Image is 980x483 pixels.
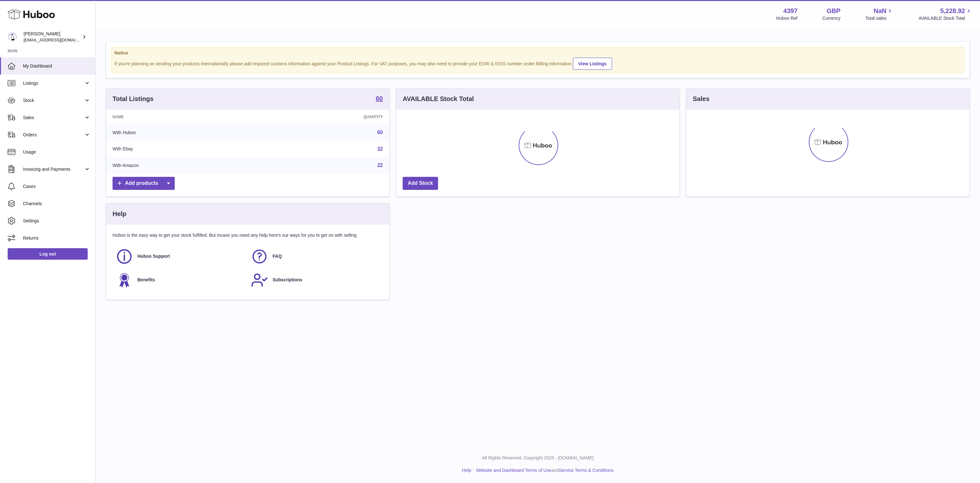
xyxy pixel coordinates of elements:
[106,141,261,157] td: With Ebay
[865,7,894,21] a: NaN Total sales
[23,166,84,172] span: Invoicing and Payments
[113,95,154,103] h3: Total Listings
[476,468,551,473] a: Website and Dashboard Terms of Use
[377,130,383,135] a: 60
[261,110,389,124] th: Quantity
[23,63,91,69] span: My Dashboard
[23,97,84,104] span: Stock
[573,58,612,70] a: View Listings
[693,95,709,103] h3: Sales
[403,95,474,103] h3: AVAILABLE Stock Total
[23,218,91,224] span: Settings
[116,248,245,265] a: Huboo Support
[377,146,383,152] a: 32
[273,277,302,283] span: Subscriptions
[403,177,438,190] a: Add Stock
[8,248,88,260] a: Log out
[776,15,798,21] div: Huboo Ref
[114,57,961,70] div: If you're planning on sending your products internationally please add required customs informati...
[462,468,472,473] a: Help
[24,31,81,43] div: [PERSON_NAME]
[23,201,91,207] span: Channels
[137,277,155,283] span: Benefits
[23,184,91,190] span: Cases
[114,50,961,56] strong: Notice
[823,15,841,21] div: Currency
[116,271,245,289] a: Benefits
[251,248,380,265] a: FAQ
[865,15,894,21] span: Total sales
[113,210,126,218] h3: Help
[106,124,261,141] td: With Huboo
[874,7,886,15] span: NaN
[559,468,614,473] a: Service Terms & Conditions
[376,95,383,103] a: 60
[137,253,170,259] span: Huboo Support
[23,149,91,155] span: Usage
[106,110,261,124] th: Name
[23,115,84,121] span: Sales
[474,467,613,473] li: and
[113,232,383,238] p: Huboo is the easy way to get your stock fulfilled. But incase you need any help here's our ways f...
[113,177,175,190] a: Add products
[940,7,965,15] span: 5,228.92
[106,157,261,174] td: With Amazon
[23,132,84,138] span: Orders
[101,455,975,461] p: All Rights Reserved. Copyright 2025 - [DOMAIN_NAME]
[377,162,383,168] a: 22
[23,80,84,86] span: Listings
[827,7,840,15] strong: GBP
[376,95,383,102] strong: 60
[918,7,972,21] a: 5,228.92 AVAILABLE Stock Total
[273,253,282,259] span: FAQ
[783,7,798,15] strong: 4397
[8,32,17,42] img: drumnnbass@gmail.com
[23,235,91,241] span: Returns
[918,15,972,21] span: AVAILABLE Stock Total
[24,37,94,42] span: [EMAIL_ADDRESS][DOMAIN_NAME]
[251,271,380,289] a: Subscriptions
